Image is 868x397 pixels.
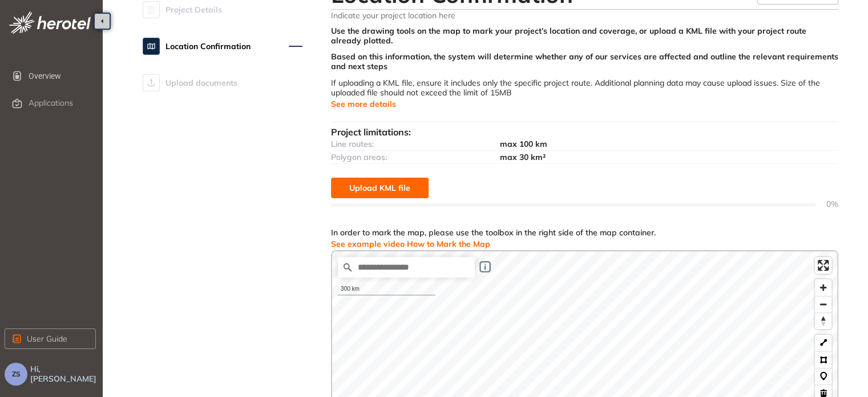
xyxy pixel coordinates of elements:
span: Hi, [PERSON_NAME] [30,364,98,384]
div: Project limitations: [331,127,838,138]
span: Upload documents [165,71,237,94]
button: See example video How to Mark the Map [331,238,490,250]
button: Zoom out [815,296,831,312]
button: See more details [331,98,396,110]
span: Indicate your project location here [331,10,838,21]
span: Zoom out [815,296,831,312]
button: Upload KML file [331,178,429,198]
div: Based on this information, the system will determine whether any of our services are affected and... [331,52,838,78]
span: Upload KML file [349,182,410,194]
span: max 100 km [500,139,547,149]
div: In order to mark the map, please use the toolbox in the right side of the map container. [331,228,656,250]
div: 300 km [338,283,435,295]
span: Location Confirmation [165,35,251,58]
span: max 30 km² [500,152,546,162]
span: Line routes: [331,139,374,149]
button: Marker tool (m) [815,368,831,384]
div: If uploading a KML file, ensure it includes only the specific project route. Additional planning ... [331,78,838,117]
button: User Guide [5,328,96,349]
button: LineString tool (l) [815,335,831,351]
button: ZS [5,363,27,386]
button: Zoom in [815,279,831,296]
span: Polygon areas: [331,152,387,162]
span: Overview [29,65,94,87]
img: logo [9,11,91,34]
span: 0% [815,199,838,209]
button: Polygon tool (p) [815,351,831,368]
input: Search place... [338,257,475,278]
span: User Guide [27,332,67,345]
span: Applications [29,98,73,108]
div: Use the drawing tools on the map to mark your project’s location and coverage, or upload a KML fi... [331,26,838,53]
span: ZS [12,370,21,378]
button: Reset bearing to north [815,312,831,329]
button: Enter fullscreen [815,257,831,274]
